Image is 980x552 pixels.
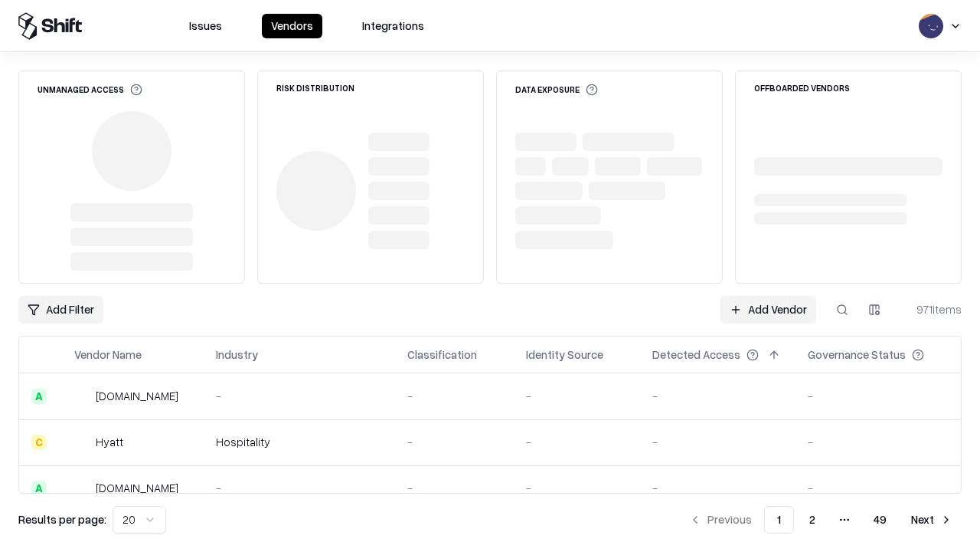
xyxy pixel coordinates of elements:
div: - [652,434,783,450]
div: A [31,389,47,404]
img: primesec.co.il [74,481,90,496]
button: Issues [180,14,231,38]
button: 49 [861,506,899,534]
div: - [808,480,949,496]
div: - [407,480,501,496]
div: Identity Source [526,347,603,363]
img: Hyatt [74,435,90,450]
div: - [407,434,501,450]
button: Vendors [262,14,322,38]
div: Unmanaged Access [38,84,142,96]
div: Industry [216,347,258,363]
button: Integrations [353,14,433,38]
div: - [407,388,501,404]
div: - [526,388,628,404]
div: Offboarded Vendors [754,84,850,92]
div: - [526,434,628,450]
button: 2 [797,506,828,534]
div: [DOMAIN_NAME] [96,388,178,404]
div: Classification [407,347,477,363]
div: C [31,435,47,450]
button: Add Filter [18,296,103,324]
button: Next [902,506,962,534]
button: 1 [764,506,794,534]
div: 971 items [900,301,962,317]
div: - [652,480,783,496]
div: Data Exposure [515,84,598,96]
img: intrado.com [74,389,90,404]
div: - [808,388,949,404]
div: - [652,388,783,404]
div: Vendor Name [74,347,142,363]
nav: pagination [680,506,962,534]
a: Add Vendor [720,296,816,324]
div: - [216,480,383,496]
div: [DOMAIN_NAME] [96,480,178,496]
div: Risk Distribution [276,84,354,92]
div: - [808,434,949,450]
div: A [31,481,47,496]
div: Hospitality [216,434,383,450]
div: Hyatt [96,434,123,450]
p: Results per page: [18,511,106,527]
div: - [526,480,628,496]
div: - [216,388,383,404]
div: Governance Status [808,347,906,363]
div: Detected Access [652,347,740,363]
